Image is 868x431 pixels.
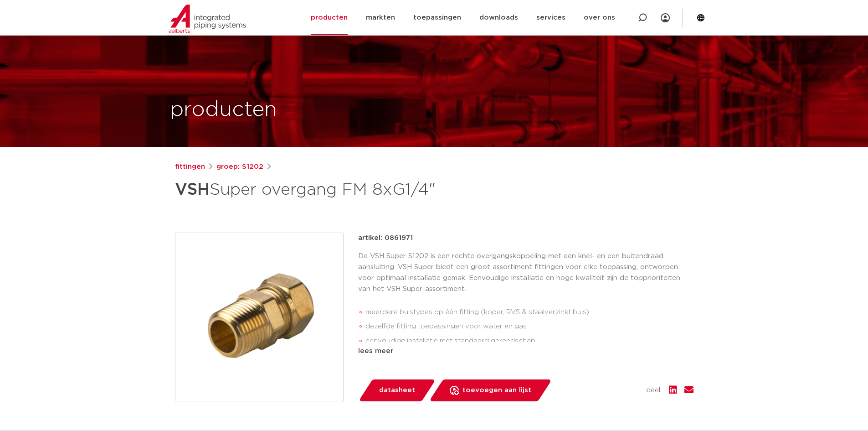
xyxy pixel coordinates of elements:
[365,305,693,320] li: meerdere buistypes op één fitting (koper, RVS & staalverzinkt buis)
[379,383,415,398] span: datasheet
[216,161,263,172] a: groep: S1202
[358,251,693,295] p: De VSH Super S1202 is een rechte overgangskoppeling met een knel- en een buitendraad aansluiting....
[358,379,436,401] a: datasheet
[175,182,210,198] strong: VSH
[358,233,413,244] p: artikel: 0861971
[170,95,277,125] h1: producten
[358,346,693,357] div: lees meer
[365,334,693,348] li: eenvoudige installatie met standaard gereedschap
[175,161,205,172] a: fittingen
[175,233,343,401] img: Product Image for VSH Super overgang FM 8xG1/4"
[646,385,662,396] span: deel:
[175,176,517,203] h1: Super overgang FM 8xG1/4"
[462,383,531,398] span: toevoegen aan lijst
[365,319,693,334] li: dezelfde fitting toepassingen voor water en gas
